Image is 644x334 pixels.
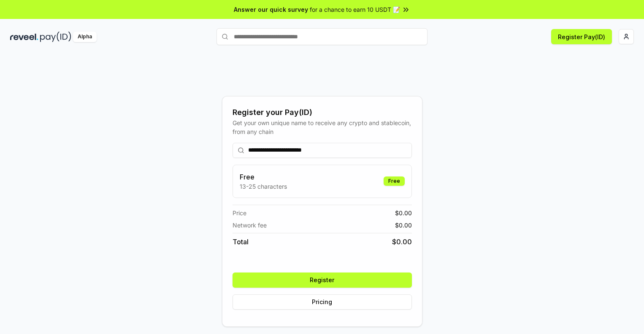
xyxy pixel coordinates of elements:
[73,32,97,42] div: Alpha
[240,182,287,191] p: 13-25 characters
[395,221,412,230] span: $ 0.00
[40,32,71,42] img: pay_id
[233,237,249,247] span: Total
[10,32,38,42] img: reveel_dark
[233,221,267,230] span: Network fee
[551,29,612,44] button: Register Pay(ID)
[392,237,412,247] span: $ 0.00
[233,273,412,288] button: Register
[233,208,246,217] span: Price
[240,172,287,182] h3: Free
[234,5,308,14] span: Answer our quick survey
[233,107,412,118] div: Register your Pay(ID)
[310,5,400,14] span: for a chance to earn 10 USDT 📝
[395,208,412,217] span: $ 0.00
[233,118,412,136] div: Get your own unique name to receive any crypto and stablecoin, from any chain
[384,176,405,186] div: Free
[233,294,412,310] button: Pricing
